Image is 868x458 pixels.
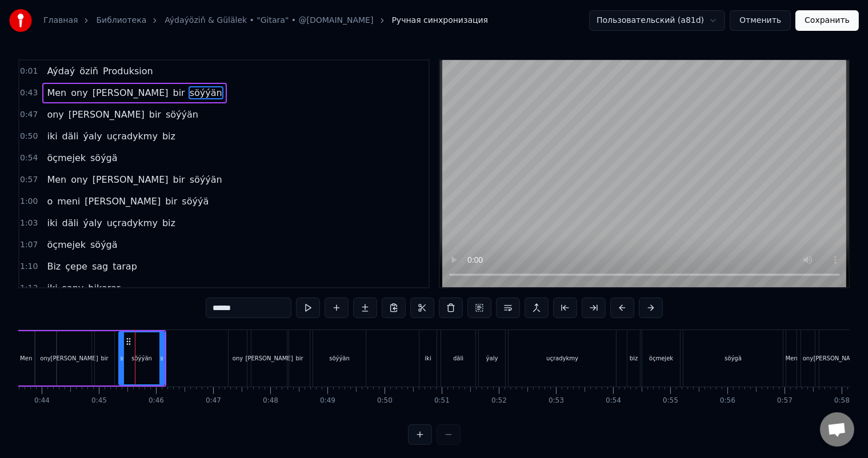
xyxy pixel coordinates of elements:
span: bir [172,86,186,99]
span: [PERSON_NAME] [83,195,162,208]
div: [PERSON_NAME] [246,354,293,363]
div: 0:58 [834,396,850,405]
div: söýgä [725,354,742,363]
span: däli [61,130,80,143]
span: ony [70,173,89,186]
div: 0:49 [320,396,335,405]
span: öçmejek [46,238,87,251]
span: 1:03 [20,218,38,229]
span: däli [61,216,80,230]
span: uçradykmy [106,216,159,230]
div: söýýän [329,354,350,363]
span: 0:43 [20,87,38,99]
div: bir [295,354,303,363]
span: o [46,195,54,208]
span: ýaly [82,216,103,230]
span: sag [91,260,109,273]
span: biz [161,130,177,143]
span: iki [46,130,58,143]
span: [PERSON_NAME] [91,173,170,186]
span: bir [172,173,186,186]
div: bir [101,354,108,363]
div: 0:52 [491,396,507,405]
a: Библиотека [96,15,146,26]
div: 0:56 [720,396,735,405]
img: youka [9,9,32,32]
span: 0:57 [20,174,38,186]
span: Men [46,173,67,186]
div: Men [20,354,32,363]
div: Men [786,354,798,363]
div: ony [803,354,813,363]
span: 1:10 [20,261,38,272]
span: 1:00 [20,196,38,207]
button: Отменить [730,10,791,31]
div: däli [453,354,463,363]
div: biz [630,354,638,363]
span: ýaly [82,130,103,143]
span: öçmejek [46,151,87,164]
div: 0:55 [663,396,678,405]
span: söýýän [165,108,199,121]
div: söýýän [131,354,152,363]
span: bikarar [87,282,121,295]
nav: breadcrumb [43,15,488,26]
span: söýgä [89,151,119,164]
span: öziň [78,65,99,78]
div: 0:53 [549,396,564,405]
span: tarap [111,260,138,273]
span: Men [46,86,67,99]
span: söýýä [181,195,210,208]
span: 0:54 [20,152,38,164]
div: 0:46 [149,396,164,405]
div: 0:50 [377,396,393,405]
div: [PERSON_NAME] [51,354,98,363]
span: Biz [46,260,62,273]
span: 0:01 [20,66,38,77]
div: 0:57 [777,396,793,405]
span: [PERSON_NAME] [67,108,146,121]
span: biz [161,216,177,230]
span: [PERSON_NAME] [91,86,170,99]
div: öçmejek [649,354,673,363]
div: Открытый чат [820,412,854,447]
div: 0:45 [91,396,107,405]
div: 0:51 [434,396,450,405]
div: [PERSON_NAME] [814,354,861,363]
button: Сохранить [795,10,859,31]
span: 1:07 [20,239,38,251]
span: bir [164,195,178,208]
div: ony [233,354,243,363]
span: çepe [64,260,89,273]
div: ýaly [486,354,498,363]
div: 0:54 [606,396,621,405]
span: bir [148,108,162,121]
span: Ручная синхронизация [392,15,489,26]
div: iki [425,354,431,363]
span: sany [61,282,85,295]
span: Produksion [102,65,154,78]
div: 0:47 [206,396,221,405]
a: Главная [43,15,78,26]
span: 0:47 [20,109,38,120]
span: 1:13 [20,283,38,294]
div: 0:48 [263,396,278,405]
span: 0:50 [20,131,38,142]
span: meni [56,195,81,208]
span: söýýän [189,86,223,99]
span: ony [70,86,89,99]
span: söýýän [189,173,223,186]
span: ony [46,108,65,121]
span: uçradykmy [106,130,159,143]
span: iki [46,216,58,230]
a: Aýdaýöziň & Gülälek • "Gitara" • @[DOMAIN_NAME] [165,15,373,26]
span: iki [46,282,58,295]
div: 0:44 [34,396,50,405]
div: ony [40,354,50,363]
span: Aýdaý [46,65,76,78]
div: uçradykmy [546,354,578,363]
span: söýgä [89,238,119,251]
